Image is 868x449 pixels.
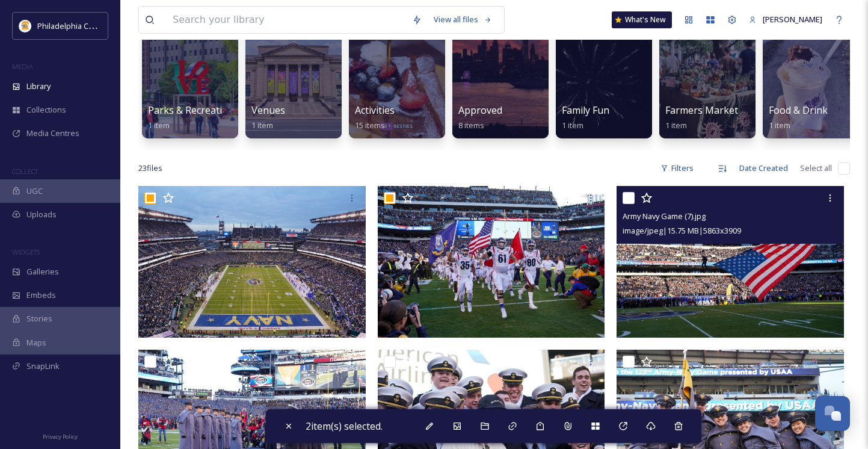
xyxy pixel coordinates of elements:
span: Activities [355,104,395,117]
span: Approved [458,104,502,117]
span: Family Fun [562,104,609,117]
span: 1 item [665,120,687,131]
span: 1 item [148,120,170,131]
span: 15 items [355,120,385,131]
span: Media Centres [26,128,79,139]
span: Maps [26,337,46,348]
span: 8 items [458,120,484,131]
span: WIDGETS [12,247,40,256]
span: Food & Drink [769,104,828,117]
span: Embeds [26,290,56,301]
span: Parks & Recreation [148,104,234,117]
span: Select all [800,163,832,174]
span: Galleries [26,266,59,277]
span: 1 item [769,120,790,131]
span: Stories [26,313,52,324]
span: UGC [26,185,43,197]
span: 2 item(s) selected. [306,420,383,433]
span: [PERSON_NAME] [763,14,822,25]
span: image/jpeg | 15.75 MB | 5863 x 3909 [623,225,741,236]
img: Army Navy Game (8).jpg [378,186,605,338]
a: Venues1 item [251,105,285,131]
span: Privacy Policy [43,433,78,441]
span: 1 item [562,120,583,131]
a: Approved8 items [458,105,502,131]
a: Family Fun1 item [562,105,609,131]
span: MEDIA [12,62,33,71]
img: download.jpeg [19,20,31,32]
a: Farmers Market1 item [665,105,738,131]
span: 23 file s [138,163,162,174]
input: Search your library [167,7,406,33]
a: Activities15 items [355,105,395,131]
a: [PERSON_NAME] [743,8,828,31]
a: What's New [612,11,672,28]
span: 1 item [251,120,273,131]
a: Food & Drink1 item [769,105,828,131]
a: Parks & Recreation1 item [148,105,234,131]
a: View all files [428,8,498,31]
span: Venues [251,104,285,117]
div: Date Created [733,156,794,180]
span: Philadelphia Convention & Visitors Bureau [37,20,189,31]
span: Uploads [26,209,57,220]
div: Filters [654,156,700,180]
img: Army Navy Game (7).jpg [617,186,844,338]
span: Library [26,81,51,92]
a: Privacy Policy [43,429,78,443]
span: Army Navy Game (7).jpg [623,211,706,221]
button: Open Chat [815,396,850,431]
span: Collections [26,104,66,116]
img: Army Navy Game (9).jpg [138,186,366,338]
span: COLLECT [12,167,38,176]
span: Farmers Market [665,104,738,117]
span: SnapLink [26,361,60,372]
